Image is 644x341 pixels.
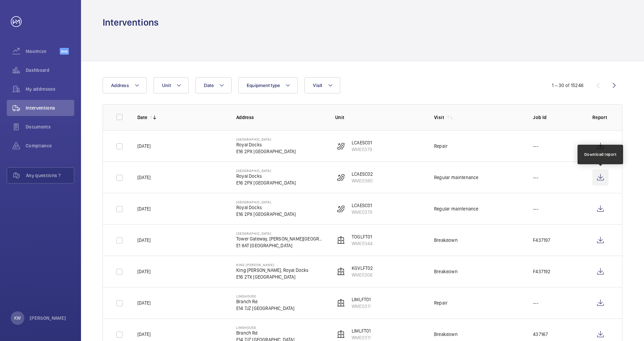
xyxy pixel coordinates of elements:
[304,77,340,93] button: Visit
[236,263,309,267] p: King [PERSON_NAME]
[352,202,372,209] p: LCAESC01
[162,83,171,88] span: Unit
[337,267,345,276] img: elevator.svg
[352,296,371,303] p: LIMLFT01
[14,315,21,321] p: KW
[337,142,345,150] img: escalator.svg
[236,330,295,336] p: Branch Rd
[103,16,159,29] h1: Interventions
[337,299,345,307] img: elevator.svg
[236,231,324,235] p: [GEOGRAPHIC_DATA]
[137,205,151,212] p: [DATE]
[434,205,478,212] div: Regular maintenance
[236,211,296,218] p: E16 2PX [GEOGRAPHIC_DATA]
[352,272,373,278] p: WME0306
[533,237,550,244] p: F437197
[236,242,324,249] p: E1 8AT [GEOGRAPHIC_DATA]
[30,315,66,321] p: [PERSON_NAME]
[236,148,296,155] p: E16 2PX [GEOGRAPHIC_DATA]
[236,305,295,312] p: E14 7JZ [GEOGRAPHIC_DATA]
[238,77,298,93] button: Equipment type
[236,200,296,204] p: [GEOGRAPHIC_DATA]
[533,300,538,306] p: ---
[236,325,295,330] p: Limehouse
[26,67,74,74] span: Dashboard
[352,265,373,272] p: KGVLFT02
[592,114,609,121] p: Report
[533,143,538,149] p: ---
[352,177,373,184] p: WME0380
[352,334,371,341] p: WME0311
[236,179,296,186] p: E16 2PX [GEOGRAPHIC_DATA]
[236,137,296,141] p: [GEOGRAPHIC_DATA]
[137,268,151,275] p: [DATE]
[236,235,324,242] p: Tower Gateway, [PERSON_NAME][GEOGRAPHIC_DATA]
[247,83,280,88] span: Equipment type
[26,86,74,92] span: My addresses
[236,298,295,305] p: Branch Rd
[552,82,584,89] div: 1 – 30 of 15246
[533,205,538,212] p: ---
[26,142,74,149] span: Compliance
[352,303,371,310] p: WME0311
[236,274,309,280] p: E16 2TX [GEOGRAPHIC_DATA]
[434,143,448,149] div: Repair
[236,169,296,173] p: [GEOGRAPHIC_DATA]
[533,174,538,181] p: ---
[236,204,296,211] p: Royal Docks
[533,114,582,121] p: Job Id
[337,205,345,213] img: escalator.svg
[204,83,214,88] span: Date
[103,77,147,93] button: Address
[434,114,444,121] p: Visit
[335,114,423,121] p: Unit
[137,143,151,149] p: [DATE]
[533,331,548,338] p: 437167
[137,300,151,306] p: [DATE]
[434,331,458,338] div: Breakdown
[137,114,147,121] p: Date
[137,331,151,338] p: [DATE]
[154,77,189,93] button: Unit
[352,328,371,334] p: LIMLFT01
[26,172,74,179] span: Any questions ?
[434,300,448,306] div: Repair
[352,171,373,177] p: LCAESC02
[137,237,151,244] p: [DATE]
[434,268,458,275] div: Breakdown
[236,294,295,298] p: Limehouse
[337,330,345,338] img: elevator.svg
[195,77,232,93] button: Date
[434,237,458,244] div: Breakdown
[352,139,372,146] p: LCAESC01
[337,236,345,244] img: elevator.svg
[236,114,324,121] p: Address
[434,174,478,181] div: Regular maintenance
[352,240,373,247] p: WME0344
[584,151,617,158] div: Download report
[352,209,372,216] p: WME0379
[313,83,322,88] span: Visit
[533,268,551,275] p: F437192
[337,173,345,181] img: escalator.svg
[137,174,151,181] p: [DATE]
[26,123,74,130] span: Documents
[60,48,69,55] span: Beta
[26,48,60,55] span: Maximize
[352,233,373,240] p: TOGLFT01
[26,105,74,111] span: Interventions
[111,83,129,88] span: Address
[236,267,309,274] p: King [PERSON_NAME], Royal Docks
[352,146,372,153] p: WME0379
[236,141,296,148] p: Royal Docks
[236,173,296,179] p: Royal Docks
